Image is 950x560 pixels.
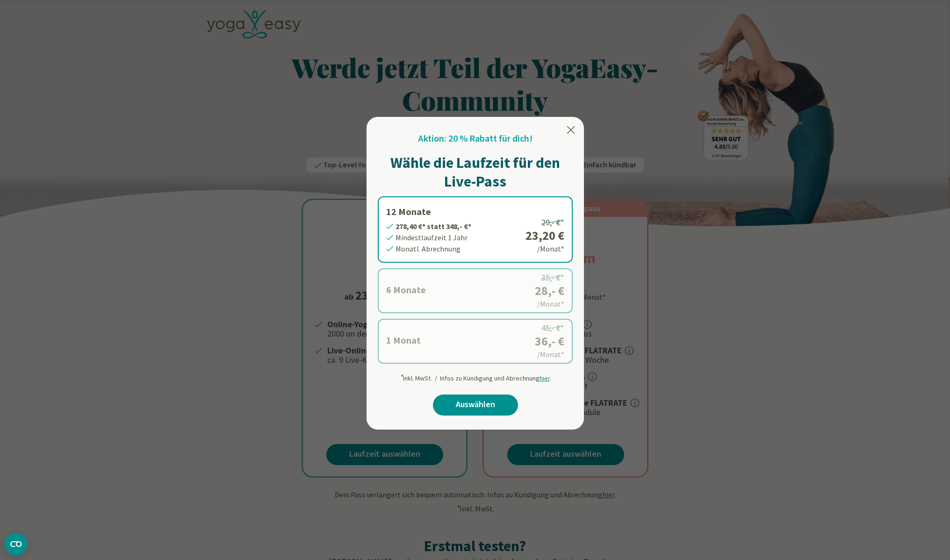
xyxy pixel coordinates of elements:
[400,369,551,383] div: Inkl. MwSt. / Infos zu Kündigung und Abrechnung .
[540,374,550,382] span: hier
[5,533,27,555] button: CMP-Widget öffnen
[378,153,573,191] h1: Wähle die Laufzeit für den Live-Pass
[433,395,518,416] a: Auswählen
[418,132,533,146] h2: Aktion: 20 % Rabatt für dich!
